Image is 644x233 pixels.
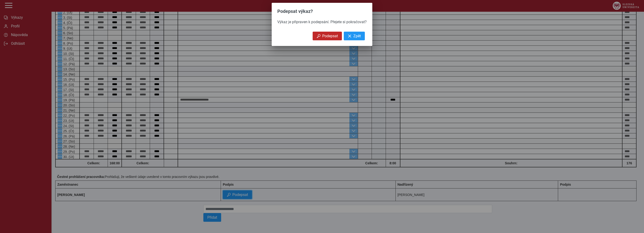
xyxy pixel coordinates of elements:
button: Zpět [344,32,365,40]
span: Zpět [353,34,361,38]
span: Podepsat [322,34,338,38]
button: Podepsat [313,32,342,40]
span: Výkaz je připraven k podepsání. Přejete si pokračovat? [277,20,367,24]
span: Podepsat výkaz? [277,8,313,14]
